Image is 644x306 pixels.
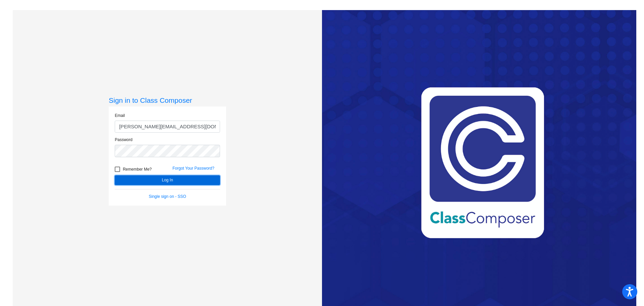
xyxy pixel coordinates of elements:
[115,175,220,185] button: Log In
[109,96,226,104] h3: Sign in to Class Composer
[172,166,214,171] a: Forgot Your Password?
[123,165,152,173] span: Remember Me?
[115,137,132,143] label: Password
[149,194,186,199] a: Single sign on - SSO
[115,113,125,119] label: Email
